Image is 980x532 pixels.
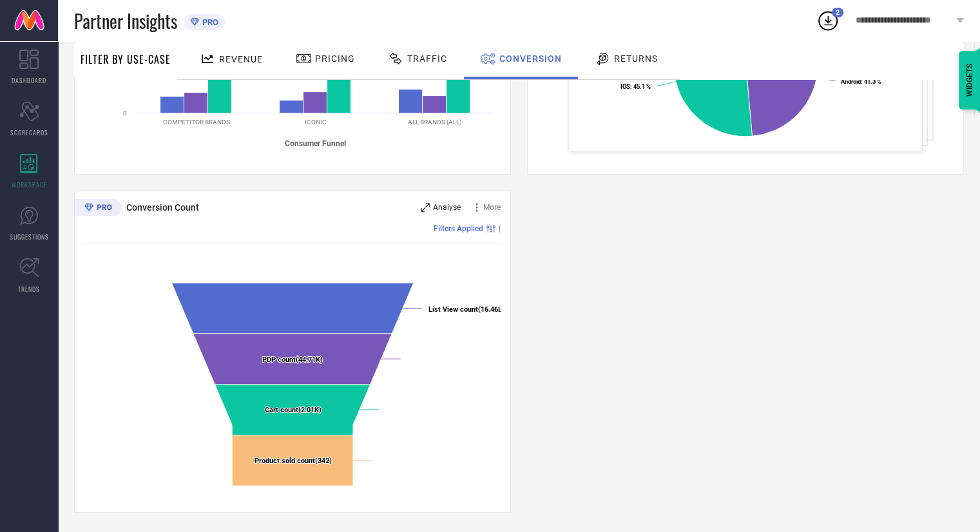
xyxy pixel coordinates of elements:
[434,224,483,233] span: Filters Applied
[163,119,230,126] text: COMPETITOR BRANDS
[255,457,315,465] tspan: Product sold count
[12,75,46,85] span: DASHBOARD
[614,53,658,64] span: Returns
[407,53,447,64] span: Traffic
[483,203,501,212] span: More
[620,83,630,90] tspan: IOS
[74,8,177,34] span: Partner Insights
[18,284,40,294] span: TRENDS
[433,203,461,212] span: Analyse
[305,119,327,126] text: ICONIC
[123,109,127,117] text: 0
[262,356,323,364] text: (44.71K)
[421,203,430,212] svg: Zoom
[315,53,355,64] span: Pricing
[126,202,199,213] span: Conversion Count
[262,356,296,364] tspan: PDP count
[499,224,501,233] span: |
[841,78,861,85] tspan: Android
[219,54,263,64] span: Revenue
[816,9,840,32] div: Open download list
[12,180,47,189] span: WORKSPACE
[10,128,48,137] span: SCORECARDS
[428,305,478,314] tspan: List View count
[285,139,346,148] tspan: Consumer Funnel
[836,8,840,17] span: 2
[74,199,122,218] div: Premium
[408,119,461,126] text: ALL BRANDS (ALL)
[10,232,49,242] span: SUGGESTIONS
[199,17,218,27] span: PRO
[81,52,171,67] span: Filter By Use-Case
[265,406,298,414] tspan: Cart count
[428,305,504,314] text: (16.46L)
[265,406,322,414] text: (2.01K)
[841,78,881,85] text: : 41.3 %
[499,53,562,64] span: Conversion
[620,83,651,90] text: : 45.1 %
[255,457,332,465] text: (342)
